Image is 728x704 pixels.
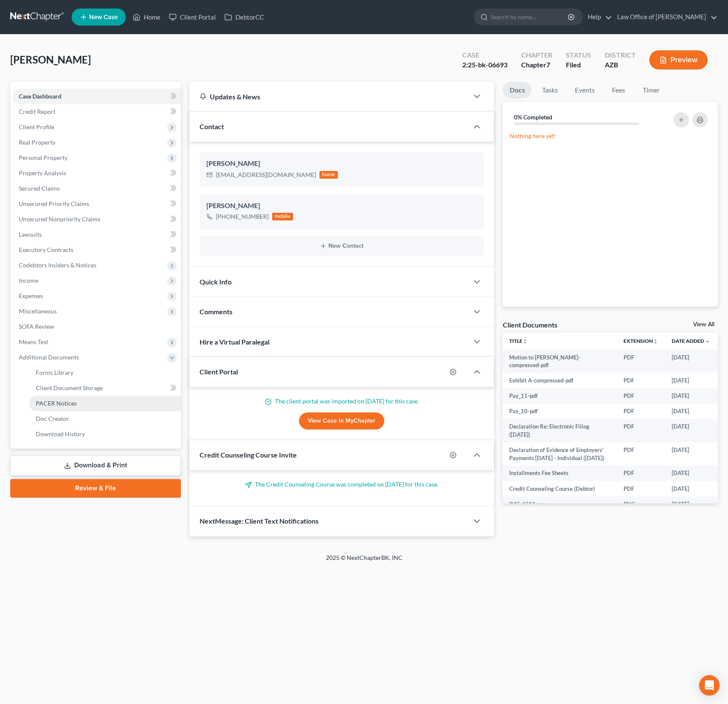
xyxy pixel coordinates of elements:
[12,211,181,227] a: Unsecured Nonpriority Claims
[665,466,717,481] td: [DATE]
[19,200,89,207] span: Unsecured Priority Claims
[605,60,635,70] div: AZB
[200,397,484,406] p: The client portal was imported on [DATE] for this case.
[566,60,591,70] div: Filed
[19,307,57,315] span: Miscellaneous
[521,60,552,70] div: Chapter
[665,481,717,496] td: [DATE]
[319,171,338,179] div: home
[12,196,181,211] a: Unsecured Priority Claims
[462,50,508,60] div: Case
[12,104,181,119] a: Credit Report
[624,338,658,344] a: Extensionunfold_more
[502,404,617,419] td: Pay_10-pdf
[19,215,100,223] span: Unsecured Nonpriority Claims
[121,553,607,569] div: 2025 © NextChapterBK, INC
[299,412,384,429] a: View Case in MyChapter
[546,61,550,69] span: 7
[200,338,270,346] span: Hire a Virtual Paralegal
[613,9,717,25] a: Law Office of [PERSON_NAME]
[12,181,181,196] a: Secured Claims
[36,369,73,376] span: Forms Library
[502,388,617,404] td: Pay_11-pdf
[19,93,61,100] span: Case Dashboard
[19,261,96,269] span: Codebtors Insiders & Notices
[605,82,632,99] a: Fees
[29,426,181,442] a: Download History
[29,380,181,396] a: Client Document Storage
[12,319,181,334] a: SOFA Review
[462,60,508,70] div: 2:25-bk-06693
[12,89,181,104] a: Case Dashboard
[12,227,181,242] a: Lawsuits
[502,496,617,512] td: IMG_4311.png
[220,9,268,25] a: DebtorCC
[649,50,708,70] button: Preview
[19,231,42,238] span: Lawsuits
[19,169,66,177] span: Property Analysis
[665,350,717,373] td: [DATE]
[502,373,617,388] td: Exhibit A-compressed-pdf
[583,9,612,25] a: Help
[665,419,717,443] td: [DATE]
[699,675,719,695] div: Open Intercom Messenger
[19,353,79,361] span: Additional Documents
[665,373,717,388] td: [DATE]
[19,139,55,146] span: Real Property
[653,339,658,344] i: unfold_more
[216,171,316,179] div: [EMAIL_ADDRESS][DOMAIN_NAME]
[19,108,55,115] span: Credit Report
[705,339,710,344] i: expand_more
[502,419,617,443] td: Declaration Re: Electronic Filing ([DATE])
[206,159,477,169] div: [PERSON_NAME]
[19,277,38,284] span: Income
[29,411,181,426] a: Doc Creator
[206,243,477,249] button: New Contact
[617,388,665,404] td: PDF
[635,82,666,99] a: Timer
[36,400,77,407] span: PACER Notices
[513,113,552,121] strong: 0% Completed
[10,455,181,475] a: Download & Print
[206,201,477,211] div: [PERSON_NAME]
[502,320,557,329] div: Client Documents
[693,322,714,327] a: View All
[36,430,85,437] span: Download History
[89,14,118,20] span: New Case
[509,132,711,140] p: Nothing here yet!
[502,442,617,466] td: Declaration of Evidence of Employers' Payments [DATE] - Individual ([DATE])
[509,338,528,344] a: Titleunfold_more
[200,122,224,130] span: Contact
[12,242,181,258] a: Executory Contracts
[617,496,665,512] td: PNG
[12,165,181,181] a: Property Analysis
[665,442,717,466] td: [DATE]
[605,50,635,60] div: District
[200,278,232,286] span: Quick Info
[10,479,181,498] a: Review & File
[19,154,67,161] span: Personal Property
[665,388,717,404] td: [DATE]
[36,384,103,391] span: Client Document Storage
[535,82,564,99] a: Tasks
[617,350,665,373] td: PDF
[10,53,91,66] span: [PERSON_NAME]
[19,123,54,130] span: Client Profile
[672,338,710,344] a: Date Added expand_more
[617,466,665,481] td: PDF
[502,466,617,481] td: Installments Fee Sheets
[665,404,717,419] td: [DATE]
[502,481,617,496] td: Credit Counseling Course (Debtor)
[19,323,54,330] span: SOFA Review
[200,517,319,525] span: NextMessage: Client Text Notifications
[617,404,665,419] td: PDF
[29,365,181,380] a: Forms Library
[522,339,528,344] i: unfold_more
[165,9,220,25] a: Client Portal
[502,350,617,373] td: Motion to [PERSON_NAME]-compressed-pdf
[617,373,665,388] td: PDF
[566,50,591,60] div: Status
[491,9,569,25] input: Search by name...
[617,442,665,466] td: PDF
[19,246,73,253] span: Executory Contracts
